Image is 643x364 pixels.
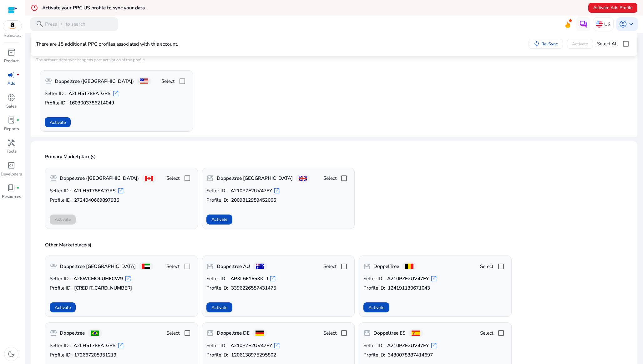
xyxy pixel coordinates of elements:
span: Select [166,330,180,336]
span: storefront [50,329,57,337]
span: inventory_2 [7,48,15,56]
span: Seller ID : [206,342,228,349]
span: / [58,21,64,28]
span: Activate [50,119,66,126]
span: storefront [50,263,57,270]
b: 1603003786214049 [69,99,114,106]
span: Profile ID: [363,285,385,291]
span: open_in_new [430,342,437,349]
span: storefront [363,263,371,270]
span: Activate [368,304,384,311]
span: Seller ID : [206,275,228,282]
span: Seller ID : [45,90,66,97]
button: Activate [206,215,232,225]
p: Reports [4,126,19,132]
button: Activate [45,117,71,127]
span: storefront [206,329,214,337]
span: open_in_new [273,187,280,194]
mat-icon: sync [534,41,540,47]
b: 172667205951219 [74,351,116,358]
span: handyman [7,139,15,147]
span: campaign [7,71,15,79]
b: Doppeltree ([GEOGRAPHIC_DATA]) [55,78,134,85]
p: Resources [2,194,21,200]
span: open_in_new [117,187,124,194]
b: A210PZE2UV47FY [387,275,429,282]
p: Ads [8,81,15,87]
span: Profile ID: [363,351,385,358]
b: A2LH5T78EATGRS [68,90,111,97]
b: Doppeltree ES [373,330,406,336]
span: Seller ID : [206,187,228,194]
span: fiber_manual_record [17,73,19,76]
span: storefront [363,329,371,337]
p: Marketplace [4,33,21,38]
span: lab_profile [7,116,15,124]
span: fiber_manual_record [17,119,19,122]
b: [CREDIT_CARD_NUMBER] [74,285,132,291]
span: Activate [211,304,227,311]
p: Tools [7,149,16,155]
span: Profile ID: [206,197,228,204]
p: Product [4,58,19,64]
b: A210PZE2UV47FY [230,187,272,194]
span: Select [161,78,175,85]
button: Re-Sync [529,39,563,49]
b: A210PZE2UV47FY [387,342,429,349]
span: Select All [597,41,618,48]
b: A210PZE2UV47FY [230,342,272,349]
p: Press to search [45,21,85,28]
b: Doppeltree [GEOGRAPHIC_DATA] [60,263,136,270]
span: Re-Sync [541,41,558,47]
b: Doppeltree ([GEOGRAPHIC_DATA]) [60,175,139,182]
p: Sales [6,104,16,110]
b: Doppeltree [60,330,85,336]
span: Profile ID: [206,285,228,291]
span: donut_small [7,94,15,102]
b: A26WCMOLUHECW9 [73,275,123,282]
span: Select [480,263,493,270]
p: Other Marketplace(s) [45,241,627,248]
span: open_in_new [273,342,280,349]
span: Select [323,175,337,182]
span: storefront [206,174,214,182]
b: Doppeltree AU [217,263,250,270]
h5: Activate your PPC US profile to sync your data. [42,5,146,11]
b: 1206138975295802 [231,351,276,358]
span: open_in_new [117,342,124,349]
b: Doppeltree DE [217,330,250,336]
span: open_in_new [124,275,131,282]
b: A2LH5T78EATGRS [73,187,116,194]
span: search [36,20,44,28]
span: book_4 [7,184,15,192]
span: Activate [55,304,71,311]
span: open_in_new [112,90,119,97]
button: Activate [206,302,232,312]
b: APXL6FY65XKLJ [230,275,268,282]
span: storefront [206,263,214,270]
span: Select [323,263,337,270]
span: Seller ID : [50,342,71,349]
span: code_blocks [7,161,15,169]
span: storefront [45,78,52,85]
img: amazon.svg [3,21,22,31]
b: 2724040669897936 [74,197,119,204]
b: Doppeltree [GEOGRAPHIC_DATA] [217,175,293,182]
span: Seller ID : [50,187,71,194]
b: A2LH5T78EATGRS [73,342,116,349]
p: There are 15 additional PPC profiles associated with this account. [36,41,178,48]
b: 3396226557431475 [231,285,276,291]
span: Select [166,175,180,182]
span: Profile ID: [50,351,72,358]
span: Select [323,330,337,336]
span: Seller ID : [50,275,71,282]
span: Profile ID: [50,285,72,291]
span: fiber_manual_record [17,187,19,190]
button: Activate [363,302,389,312]
span: open_in_new [430,275,437,282]
mat-icon: error_outline [31,4,38,12]
p: The account data sync happens post activation of the profile [36,58,219,63]
b: DoppelTree [373,263,399,270]
p: Developers [1,171,22,178]
span: Profile ID: [206,351,228,358]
